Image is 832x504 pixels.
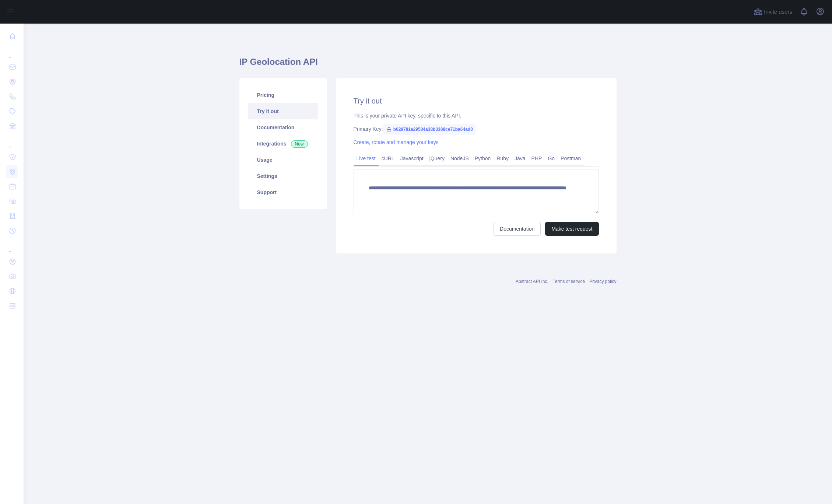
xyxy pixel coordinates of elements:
a: Pricing [248,87,318,103]
div: ... [6,44,18,59]
button: Invite users [752,6,794,18]
a: jQuery [426,153,447,164]
a: Postman [558,153,584,164]
a: Usage [248,152,318,168]
a: PHP [529,153,545,164]
span: b629781a29584a38b3388ce71ba64ad0 [383,124,476,135]
span: Invite users [764,8,792,16]
a: Settings [248,168,318,184]
a: Documentation [494,222,541,236]
a: cURL [379,153,397,164]
div: This is your private API key, specific to this API. [354,112,599,119]
button: Make test request [545,222,598,236]
a: Terms of service [553,279,585,284]
a: Java [512,153,529,164]
div: ... [6,134,18,149]
a: Go [545,153,558,164]
a: Javascript [397,153,426,164]
a: Support [248,184,318,200]
a: Create, rotate and manage your keys [354,139,439,145]
span: New [291,140,308,148]
a: Abstract API Inc. [516,279,548,284]
h2: Try it out [354,96,599,106]
div: Primary Key: [354,125,599,133]
a: Integrations New [248,136,318,152]
a: Try it out [248,103,318,119]
div: ... [6,239,18,253]
a: Privacy policy [589,279,616,284]
a: Python [472,153,494,164]
a: Documentation [248,119,318,136]
a: Live test [354,153,379,164]
a: NodeJS [447,153,472,164]
a: Ruby [494,153,512,164]
h1: IP Geolocation API [239,56,617,74]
